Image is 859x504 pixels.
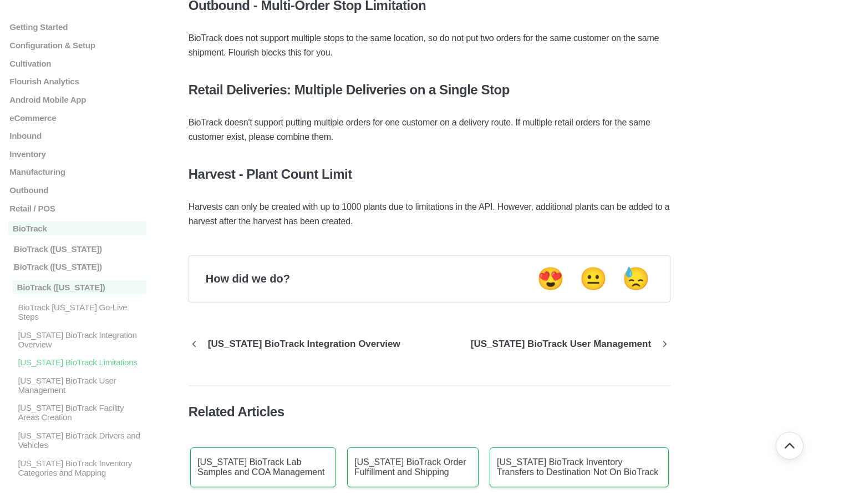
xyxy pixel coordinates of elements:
[189,31,670,60] p: BioTrack does not support multiple stops to the same location, so do not put two orders for the s...
[8,149,146,159] a: Inventory
[17,403,146,422] p: [US_STATE] BioTrack Facility Areas Creation
[8,185,146,195] a: Outbound
[8,22,146,32] a: Getting Started
[8,280,146,294] a: BioTrack ([US_STATE])
[189,82,670,98] h4: Retail Deliveries: Multiple Deliveries on a Single Stop
[8,357,146,367] a: [US_STATE] BioTrack Limitations
[8,458,146,477] a: [US_STATE] BioTrack Inventory Categories and Mapping
[576,265,611,293] button: Neutral feedback button
[8,221,146,235] a: BioTrack
[17,431,146,450] p: [US_STATE] BioTrack Drivers and Vehicles
[8,77,146,86] a: Flourish Analytics
[17,303,146,321] p: BioTrack [US_STATE] Go-Live Steps
[8,113,146,122] a: eCommerce
[347,447,479,487] a: [US_STATE] BioTrack Order Fulfillment and Shipping
[17,330,146,349] p: [US_STATE] BioTrack Integration Overview
[354,457,471,477] p: [US_STATE] BioTrack Order Fulfillment and Shipping
[206,273,290,285] p: How did we do?
[8,131,146,140] a: Inbound
[197,457,329,477] p: [US_STATE] BioTrack Lab Samples and COA Management
[17,357,146,367] p: [US_STATE] BioTrack Limitations
[533,265,568,293] button: Positive feedback button
[8,244,146,253] a: BioTrack ([US_STATE])
[8,95,146,104] a: Android Mobile App
[8,203,146,213] a: Retail / POS
[8,330,146,349] a: [US_STATE] BioTrack Integration Overview
[8,262,146,271] a: BioTrack ([US_STATE])
[497,457,662,477] p: [US_STATE] BioTrack Inventory Transfers to Destination Not On BioTrack
[189,115,670,144] p: BioTrack doesn't support putting multiple orders for one customer on a delivery route. If multipl...
[200,339,409,350] p: [US_STATE] BioTrack Integration Overview
[189,200,670,229] p: Harvests can only be created with up to 1000 plants due to limitations in the API. However, addit...
[8,303,146,321] a: BioTrack [US_STATE] Go-Live Steps
[619,265,653,293] button: Negative feedback button
[462,329,670,359] a: Go to next article New York BioTrack User Management
[13,280,146,294] p: BioTrack ([US_STATE])
[13,244,146,253] p: BioTrack ([US_STATE])
[189,329,409,359] a: Go to previous article New York BioTrack Integration Overview
[776,432,804,460] button: Go back to top of document
[17,458,146,477] p: [US_STATE] BioTrack Inventory Categories and Mapping
[8,41,146,50] a: Configuration & Setup
[8,167,146,177] a: Manufacturing
[8,58,146,68] a: Cultivation
[490,447,669,487] a: [US_STATE] BioTrack Inventory Transfers to Destination Not On BioTrack
[8,403,146,422] a: [US_STATE] BioTrack Facility Areas Creation
[8,376,146,395] a: [US_STATE] BioTrack User Management
[190,447,336,487] a: [US_STATE] BioTrack Lab Samples and COA Management
[189,167,670,182] h4: Harvest - Plant Count Limit
[189,404,670,420] h4: Related Articles
[8,431,146,450] a: [US_STATE] BioTrack Drivers and Vehicles
[462,339,659,350] p: [US_STATE] BioTrack User Management
[13,262,146,271] p: BioTrack ([US_STATE])
[17,376,146,395] p: [US_STATE] BioTrack User Management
